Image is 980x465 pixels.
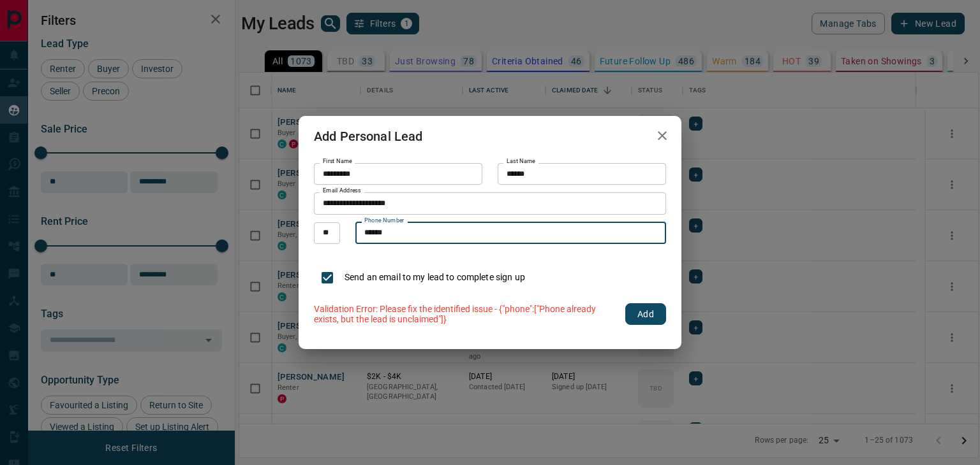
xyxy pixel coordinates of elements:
[323,187,361,195] label: Email Address
[299,116,438,157] h2: Add Personal Lead
[345,271,525,284] p: Send an email to my lead to complete sign up
[314,304,618,324] p: Validation Error: Please fix the identified issue - {"phone":["Phone already exists, but the lead...
[507,157,535,166] label: Last Name
[323,157,352,166] label: First Name
[364,217,405,225] label: Phone Number
[625,303,666,325] button: Add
